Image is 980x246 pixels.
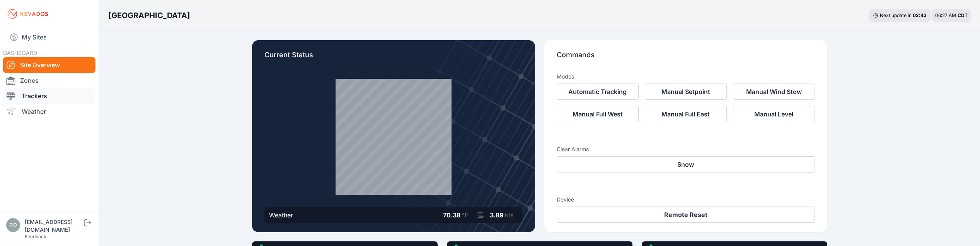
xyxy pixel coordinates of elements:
[557,156,815,173] button: Snow
[3,88,95,104] a: Trackers
[505,211,513,219] span: kts
[557,73,574,80] h3: Modes
[557,84,639,100] button: Automatic Tracking
[108,5,190,26] nav: Breadcrumb
[935,12,956,18] span: 06:27 AM
[108,10,190,21] h3: [GEOGRAPHIC_DATA]
[3,50,37,56] span: DASHBOARD
[645,106,727,122] button: Manual Full East
[557,207,815,223] button: Remote Reset
[490,211,503,219] span: 3.89
[880,12,912,18] span: Next update in
[25,234,46,239] a: Feedback
[443,211,460,219] span: 70.38
[557,145,815,153] h3: Clear Alarms
[3,73,95,88] a: Zones
[264,50,523,67] p: Current Status
[3,28,95,46] a: My Sites
[913,12,927,19] div: 02 : 43
[25,218,83,234] div: [EMAIL_ADDRESS][DOMAIN_NAME]
[733,84,815,100] button: Manual Wind Stow
[269,210,293,220] div: Weather
[645,84,727,100] button: Manual Setpoint
[733,106,815,122] button: Manual Level
[3,57,95,73] a: Site Overview
[557,196,815,203] h3: Device
[6,8,49,20] img: Nevados
[557,50,815,67] p: Commands
[462,211,468,219] span: °F
[958,12,968,18] span: CDT
[557,106,639,122] button: Manual Full West
[3,104,95,119] a: Weather
[6,218,20,232] img: rono@prim.com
